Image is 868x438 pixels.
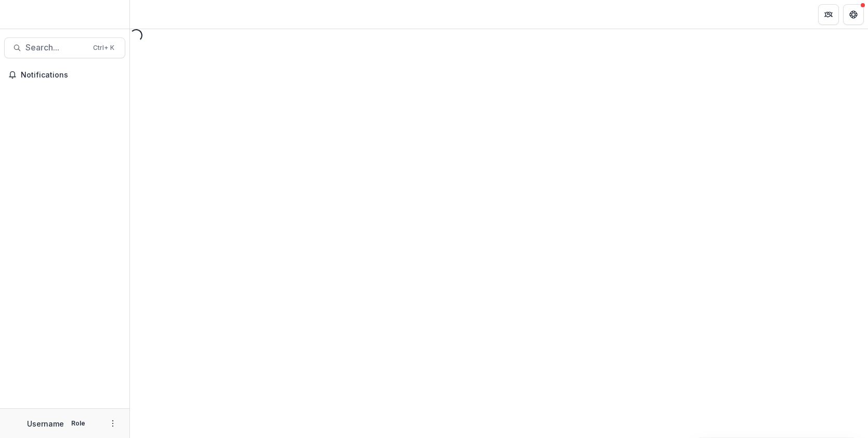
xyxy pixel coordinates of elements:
[818,4,839,25] button: Partners
[4,67,125,83] button: Notifications
[4,37,125,58] button: Search...
[68,419,88,428] p: Role
[25,43,87,53] span: Search...
[91,42,116,54] div: Ctrl + K
[21,71,121,80] span: Notifications
[107,417,119,430] button: More
[843,4,864,25] button: Get Help
[27,418,64,429] p: Username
